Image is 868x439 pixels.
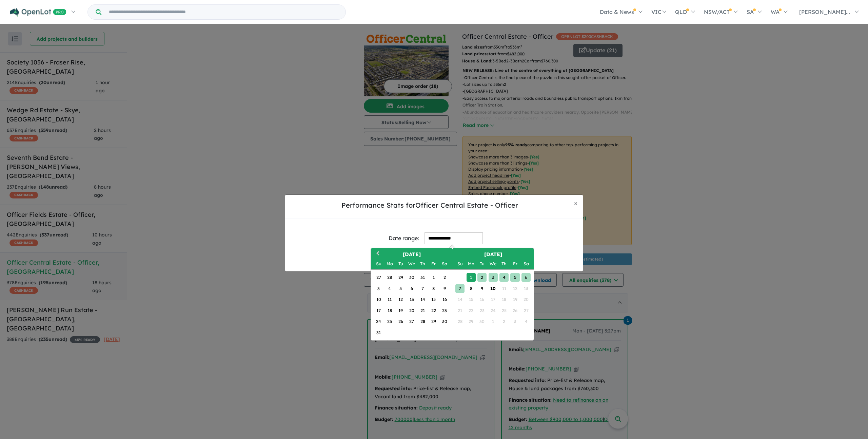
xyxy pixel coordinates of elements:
div: Sunday [374,259,383,268]
div: Not available Monday, September 29th, 2025 [467,317,476,326]
div: Choose Wednesday, August 13th, 2025 [407,295,416,304]
div: Choose Wednesday, August 27th, 2025 [407,317,416,326]
div: Choose Wednesday, August 6th, 2025 [407,284,416,293]
div: Not available Wednesday, October 1st, 2025 [489,317,498,326]
div: Choose Wednesday, September 3rd, 2025 [489,273,498,282]
div: Not available Thursday, October 2nd, 2025 [499,317,509,326]
div: Friday [429,259,438,268]
div: Choose Saturday, September 6th, 2025 [521,273,531,282]
div: Not available Friday, September 12th, 2025 [510,284,519,293]
div: Choose Sunday, August 31st, 2025 [374,328,383,337]
div: Choose Tuesday, September 9th, 2025 [477,284,487,293]
div: Not available Sunday, September 14th, 2025 [455,295,465,304]
img: Openlot PRO Logo White [10,8,66,17]
div: Not available Monday, September 22nd, 2025 [467,306,476,315]
div: Wednesday [407,259,416,268]
div: Friday [510,259,519,268]
div: Date range: [389,234,419,243]
div: Not available Sunday, September 28th, 2025 [455,317,465,326]
div: Not available Saturday, September 27th, 2025 [521,306,531,315]
div: Not available Tuesday, September 23rd, 2025 [477,306,487,315]
div: Choose Monday, August 11th, 2025 [385,295,394,304]
div: Thursday [499,259,509,268]
div: Not available Thursday, September 25th, 2025 [499,306,509,315]
div: Not available Tuesday, September 30th, 2025 [477,317,487,326]
div: Saturday [521,259,531,268]
span: × [574,199,577,207]
div: Choose Monday, July 28th, 2025 [385,273,394,282]
div: Choose Tuesday, August 26th, 2025 [396,317,405,326]
div: Not available Sunday, September 21st, 2025 [455,306,465,315]
div: Tuesday [396,259,405,268]
div: Choose Tuesday, August 19th, 2025 [396,306,405,315]
div: Sunday [455,259,465,268]
div: Not available Monday, September 15th, 2025 [467,295,476,304]
div: Choose Thursday, August 28th, 2025 [418,317,427,326]
div: Tuesday [477,259,487,268]
div: Choose Tuesday, August 5th, 2025 [396,284,405,293]
div: Choose Saturday, August 16th, 2025 [440,295,449,304]
div: Not available Thursday, September 18th, 2025 [499,295,509,304]
div: Choose Sunday, August 17th, 2025 [374,306,383,315]
div: Choose Friday, August 29th, 2025 [429,317,438,326]
div: Saturday [440,259,449,268]
div: Choose Thursday, September 4th, 2025 [499,273,509,282]
div: Choose Sunday, August 24th, 2025 [374,317,383,326]
div: Choose Wednesday, July 30th, 2025 [407,273,416,282]
div: Choose Saturday, August 9th, 2025 [440,284,449,293]
div: Not available Tuesday, September 16th, 2025 [477,295,487,304]
div: Choose Monday, August 4th, 2025 [385,284,394,293]
div: Choose Sunday, September 7th, 2025 [455,284,465,293]
span: [PERSON_NAME]... [799,8,850,15]
h5: Performance Stats for Officer Central Estate - Officer [291,200,569,210]
div: Choose Date [371,248,534,341]
div: Monday [467,259,476,268]
div: Not available Saturday, October 4th, 2025 [521,317,531,326]
div: Thursday [418,259,427,268]
div: Choose Tuesday, July 29th, 2025 [396,273,405,282]
div: Choose Thursday, August 7th, 2025 [418,284,427,293]
div: Choose Wednesday, August 20th, 2025 [407,306,416,315]
div: Choose Tuesday, August 12th, 2025 [396,295,405,304]
div: Choose Monday, August 18th, 2025 [385,306,394,315]
div: Choose Wednesday, September 10th, 2025 [489,284,498,293]
div: Month September, 2025 [454,272,531,327]
div: Choose Friday, August 1st, 2025 [429,273,438,282]
div: Choose Monday, September 1st, 2025 [467,273,476,282]
h2: [DATE] [452,251,534,259]
div: Choose Friday, August 8th, 2025 [429,284,438,293]
div: Not available Saturday, September 13th, 2025 [521,284,531,293]
div: Choose Sunday, August 10th, 2025 [374,295,383,304]
div: Not available Saturday, September 20th, 2025 [521,295,531,304]
button: Previous Month [372,249,382,260]
div: Not available Wednesday, September 17th, 2025 [489,295,498,304]
div: Month August, 2025 [373,272,450,338]
div: Wednesday [489,259,498,268]
div: Choose Saturday, August 30th, 2025 [440,317,449,326]
h2: [DATE] [371,251,452,259]
div: Choose Thursday, July 31st, 2025 [418,273,427,282]
div: Monday [385,259,394,268]
div: Choose Sunday, August 3rd, 2025 [374,284,383,293]
div: Choose Friday, August 22nd, 2025 [429,306,438,315]
div: Not available Friday, October 3rd, 2025 [510,317,519,326]
div: Choose Tuesday, September 2nd, 2025 [477,273,487,282]
div: Choose Monday, September 8th, 2025 [467,284,476,293]
div: Not available Friday, September 26th, 2025 [510,306,519,315]
div: Choose Saturday, August 2nd, 2025 [440,273,449,282]
div: Choose Sunday, July 27th, 2025 [374,273,383,282]
div: Not available Friday, September 19th, 2025 [510,295,519,304]
div: Choose Friday, August 15th, 2025 [429,295,438,304]
div: Choose Monday, August 25th, 2025 [385,317,394,326]
div: Choose Saturday, August 23rd, 2025 [440,306,449,315]
input: Try estate name, suburb, builder or developer [103,5,344,19]
div: Choose Thursday, August 14th, 2025 [418,295,427,304]
div: Not available Wednesday, September 24th, 2025 [489,306,498,315]
div: Choose Friday, September 5th, 2025 [510,273,519,282]
div: Not available Thursday, September 11th, 2025 [499,284,509,293]
div: Choose Thursday, August 21st, 2025 [418,306,427,315]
